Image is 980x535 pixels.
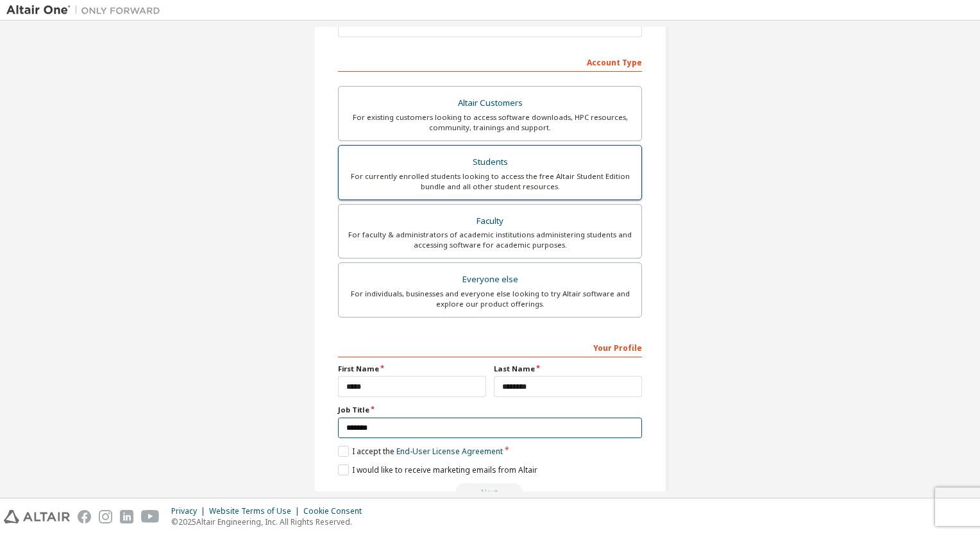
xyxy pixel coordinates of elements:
[338,51,642,72] div: Account Type
[346,171,634,192] div: For currently enrolled students looking to access the free Altair Student Edition bundle and all ...
[6,4,167,17] img: Altair One
[338,446,503,457] label: I accept the
[346,212,634,230] div: Faculty
[338,364,486,374] label: First Name
[346,112,634,133] div: For existing customers looking to access software downloads, HPC resources, community, trainings ...
[141,510,160,523] img: youtube.svg
[494,364,642,374] label: Last Name
[338,464,537,475] label: I would like to receive marketing emails from Altair
[171,516,369,527] p: © 2025 Altair Engineering, Inc. All Rights Reserved.
[338,405,642,415] label: Job Title
[396,446,503,457] a: End-User License Agreement
[338,337,642,357] div: Your Profile
[171,506,209,516] div: Privacy
[346,153,634,171] div: Students
[346,230,634,250] div: For faculty & administrators of academic institutions administering students and accessing softwa...
[338,483,642,502] div: Select your account type to continue
[346,94,634,112] div: Altair Customers
[78,510,91,523] img: facebook.svg
[346,271,634,289] div: Everyone else
[303,506,369,516] div: Cookie Consent
[4,510,70,523] img: altair_logo.svg
[346,289,634,309] div: For individuals, businesses and everyone else looking to try Altair software and explore our prod...
[99,510,112,523] img: instagram.svg
[120,510,133,523] img: linkedin.svg
[209,506,303,516] div: Website Terms of Use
